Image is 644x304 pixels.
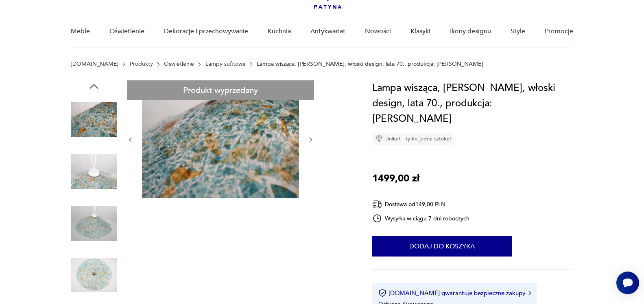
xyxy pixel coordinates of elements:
[268,16,291,47] a: Kuchnia
[164,16,248,47] a: Dekoracje i przechowywanie
[375,135,383,142] img: Ikona diamentu
[109,16,144,47] a: Oświetlenie
[372,213,470,223] div: Wysyłka w ciągu 7 dni roboczych
[71,61,118,67] a: [DOMAIN_NAME]
[372,199,470,209] div: Dostawa od 149,00 PLN
[257,61,483,67] p: Lampa wisząca, [PERSON_NAME], włoski design, lata 70., produkcja: [PERSON_NAME]
[372,171,419,186] p: 1499,00 zł
[71,16,90,47] a: Meble
[310,16,345,47] a: Antykwariat
[372,80,573,127] h1: Lampa wisząca, [PERSON_NAME], włoski design, lata 70., produkcja: [PERSON_NAME]
[372,236,512,257] button: Dodaj do koszyka
[511,16,525,47] a: Style
[365,16,391,47] a: Nowości
[127,80,314,100] div: Produkt wyprzedany
[616,272,639,294] iframe: Smartsupp widget button
[205,61,246,67] a: Lampy sufitowe
[71,149,117,195] img: Zdjęcie produktu Lampa wisząca, szkło Murano, włoski design, lata 70., produkcja: Włochy
[142,80,299,198] img: Zdjęcie produktu Lampa wisząca, szkło Murano, włoski design, lata 70., produkcja: Włochy
[410,16,430,47] a: Klasyki
[528,291,531,295] img: Ikona strzałki w prawo
[378,289,386,297] img: Ikona certyfikatu
[130,61,153,67] a: Produkty
[71,252,117,298] img: Zdjęcie produktu Lampa wisząca, szkło Murano, włoski design, lata 70., produkcja: Włochy
[378,289,531,297] button: [DOMAIN_NAME] gwarantuje bezpieczne zakupy
[71,200,117,246] img: Zdjęcie produktu Lampa wisząca, szkło Murano, włoski design, lata 70., produkcja: Włochy
[372,199,382,209] img: Ikona dostawy
[545,16,573,47] a: Promocje
[71,97,117,143] img: Zdjęcie produktu Lampa wisząca, szkło Murano, włoski design, lata 70., produkcja: Włochy
[450,16,491,47] a: Ikony designu
[164,61,194,67] a: Oświetlenie
[372,133,454,145] div: Unikat - tylko jedna sztuka!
